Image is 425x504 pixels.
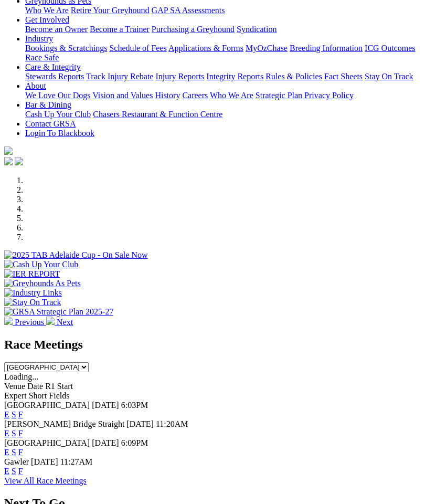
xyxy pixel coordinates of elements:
[92,438,119,447] span: [DATE]
[126,419,154,428] span: [DATE]
[121,401,148,409] span: 6:03PM
[46,317,55,325] img: chevron-right-pager-white.svg
[4,318,46,327] a: Previous
[25,6,421,15] div: Greyhounds as Pets
[4,429,9,438] a: E
[12,429,16,438] a: S
[45,382,73,391] span: R1 Start
[4,410,9,419] a: E
[25,53,59,62] a: Race Safe
[31,457,58,466] span: [DATE]
[93,110,222,119] a: Chasers Restaurant & Function Centre
[4,457,29,466] span: Gawler
[25,25,421,34] div: Get Involved
[92,401,119,409] span: [DATE]
[4,438,90,447] span: [GEOGRAPHIC_DATA]
[304,91,354,100] a: Privacy Policy
[324,72,363,81] a: Fact Sheets
[29,391,47,400] span: Short
[4,391,27,400] span: Expert
[155,72,204,81] a: Injury Reports
[4,269,60,279] img: IER REPORT
[4,476,87,485] a: View All Race Meetings
[25,110,91,119] a: Cash Up Your Club
[12,448,16,457] a: S
[25,72,84,81] a: Stewards Reports
[25,119,76,128] a: Contact GRSA
[57,318,73,327] span: Next
[15,318,44,327] span: Previous
[256,91,302,100] a: Strategic Plan
[25,34,53,43] a: Industry
[156,419,188,428] span: 11:20AM
[25,91,90,100] a: We Love Our Dogs
[206,72,263,81] a: Integrity Reports
[168,44,243,52] a: Applications & Forms
[4,157,13,165] img: facebook.svg
[4,401,90,409] span: [GEOGRAPHIC_DATA]
[18,410,23,419] a: F
[25,6,69,15] a: Who We Are
[90,25,150,34] a: Become a Trainer
[365,44,415,52] a: ICG Outcomes
[155,91,180,100] a: History
[4,467,9,476] a: E
[86,72,153,81] a: Track Injury Rebate
[25,91,421,100] div: About
[210,91,253,100] a: Who We Are
[182,91,208,100] a: Careers
[25,110,421,119] div: Bar & Dining
[4,382,25,391] span: Venue
[25,25,88,34] a: Become an Owner
[4,307,113,317] img: GRSA Strategic Plan 2025-27
[12,410,16,419] a: S
[4,298,61,307] img: Stay On Track
[4,338,421,352] h2: Race Meetings
[18,429,23,438] a: F
[49,391,69,400] span: Fields
[92,91,153,100] a: Vision and Values
[12,467,16,476] a: S
[4,260,78,269] img: Cash Up Your Club
[25,72,421,81] div: Care & Integrity
[25,100,71,109] a: Bar & Dining
[237,25,277,34] a: Syndication
[25,15,69,24] a: Get Involved
[27,382,43,391] span: Date
[25,129,94,138] a: Login To Blackbook
[25,44,421,62] div: Industry
[46,318,73,327] a: Next
[4,419,124,428] span: [PERSON_NAME] Bridge Straight
[4,317,13,325] img: chevron-left-pager-white.svg
[152,6,225,15] a: GAP SA Assessments
[71,6,150,15] a: Retire Your Greyhound
[152,25,235,34] a: Purchasing a Greyhound
[121,438,148,447] span: 6:09PM
[109,44,166,52] a: Schedule of Fees
[4,279,81,288] img: Greyhounds As Pets
[15,157,23,165] img: twitter.svg
[265,72,322,81] a: Rules & Policies
[60,457,93,466] span: 11:27AM
[4,250,148,260] img: 2025 TAB Adelaide Cup - On Sale Now
[18,448,23,457] a: F
[25,44,107,52] a: Bookings & Scratchings
[25,62,81,71] a: Care & Integrity
[4,288,62,298] img: Industry Links
[290,44,363,52] a: Breeding Information
[365,72,413,81] a: Stay On Track
[4,448,9,457] a: E
[25,81,46,90] a: About
[4,372,38,381] span: Loading...
[4,146,13,155] img: logo-grsa-white.png
[18,467,23,476] a: F
[246,44,288,52] a: MyOzChase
